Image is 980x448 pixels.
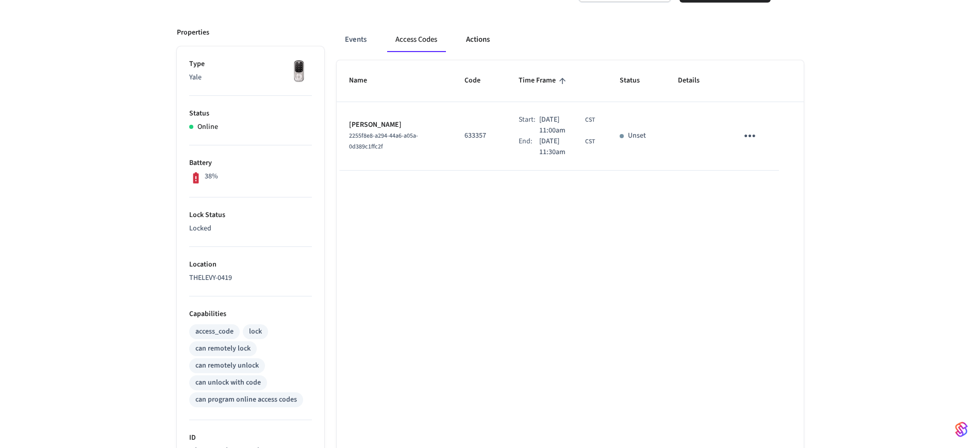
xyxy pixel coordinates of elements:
div: ant example [337,27,804,52]
span: 2255f8e8-a294-44a6-a05a-0d389c1ffc2f [349,131,418,151]
p: Unset [628,130,646,141]
p: 633357 [464,130,494,141]
p: Battery [189,158,312,169]
p: Yale [189,72,312,83]
p: 38% [205,171,218,182]
p: ID [189,433,312,443]
div: End: [519,136,539,158]
img: Yale Assure Touchscreen Wifi Smart Lock, Satin Nickel, Front [286,59,312,85]
div: can program online access codes [195,394,297,405]
span: CST [585,115,595,125]
div: Start: [519,114,539,136]
div: America/Guatemala [539,114,595,136]
button: Events [337,27,375,52]
div: can remotely lock [195,343,251,354]
p: Lock Status [189,210,312,221]
div: America/Guatemala [539,136,595,158]
p: Location [189,259,312,270]
p: Properties [177,27,209,38]
span: Details [678,73,713,89]
span: Code [464,73,494,89]
div: access_code [195,326,234,337]
div: can unlock with code [195,377,261,388]
p: [PERSON_NAME] [349,120,440,130]
span: Name [349,73,380,89]
span: Time Frame [519,73,569,89]
span: CST [585,137,595,146]
p: Online [197,122,218,132]
img: SeamLogoGradient.69752ec5.svg [955,421,968,438]
p: Status [189,108,312,119]
span: [DATE] 11:00am [539,114,584,136]
table: sticky table [337,60,804,170]
p: Capabilities [189,309,312,320]
span: Status [620,73,653,89]
div: lock [249,326,262,337]
button: Access Codes [387,27,445,52]
p: THELEVY-0419 [189,273,312,284]
button: Actions [458,27,498,52]
div: can remotely unlock [195,360,259,371]
p: Locked [189,223,312,234]
p: Type [189,59,312,70]
span: [DATE] 11:30am [539,136,584,158]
